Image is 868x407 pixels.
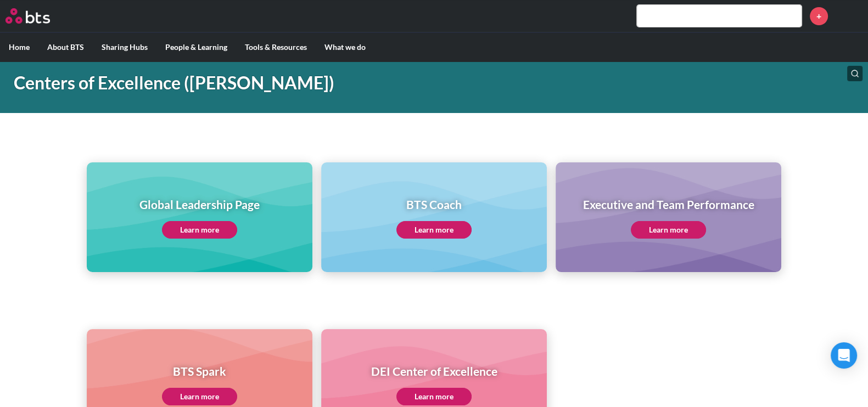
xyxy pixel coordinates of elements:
[836,3,863,29] a: Profile
[831,342,857,369] div: Open Intercom Messenger
[396,196,472,212] h1: BTS Coach
[396,388,472,405] a: Learn more
[396,221,472,239] a: Learn more
[236,33,316,61] label: Tools & Resources
[162,388,237,405] a: Learn more
[156,33,236,61] label: People & Learning
[162,221,237,239] a: Learn more
[810,7,828,25] a: +
[14,71,602,95] h1: Centers of Excellence ([PERSON_NAME])
[371,363,497,379] h1: DEI Center of Excellence
[162,363,237,379] h1: BTS Spark
[93,33,156,61] label: Sharing Hubs
[38,33,93,61] label: About BTS
[5,8,70,24] a: Go home
[139,196,260,212] h1: Global Leadership Page
[583,196,754,212] h1: Executive and Team Performance
[316,33,374,61] label: What we do
[631,221,706,239] a: Learn more
[836,3,863,29] img: Jayesh Bhatt
[5,8,50,24] img: BTS Logo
